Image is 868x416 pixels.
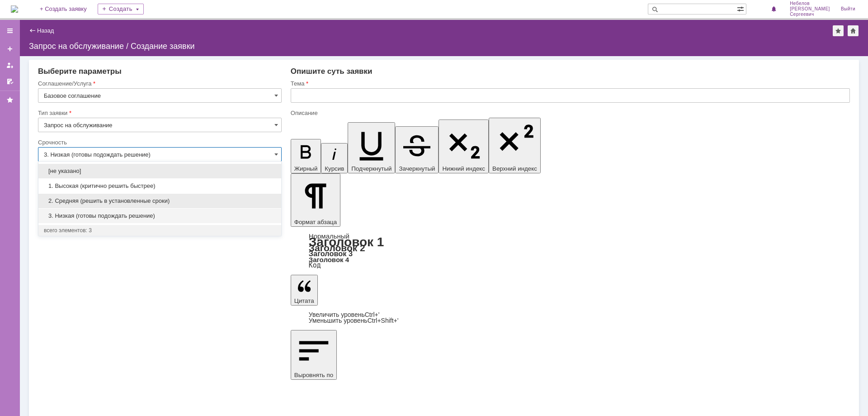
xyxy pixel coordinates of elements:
[309,261,321,269] a: Код
[309,235,384,249] a: Заголовок 1
[365,311,380,318] span: Ctrl+'
[489,118,541,173] button: Верхний индекс
[291,312,850,324] div: Цитата
[309,317,399,324] a: Decrease
[348,122,395,173] button: Подчеркнутый
[790,6,830,12] span: [PERSON_NAME]
[3,42,17,56] a: Создать заявку
[325,165,344,172] span: Курсив
[294,165,318,172] span: Жирный
[44,197,276,205] span: 2. Средняя (решить в установленные сроки)
[321,143,348,173] button: Курсив
[309,311,380,318] a: Increase
[11,5,18,13] img: logo
[309,243,365,253] a: Заголовок 2
[44,167,276,175] span: [не указано]
[98,4,144,14] div: Создать
[37,27,54,34] a: Назад
[291,139,321,173] button: Жирный
[38,139,280,145] div: Срочность
[291,173,340,227] button: Формат абзаца
[44,212,276,220] span: 3. Низкая (готовы подождать решение)
[395,126,439,173] button: Зачеркнутый
[44,182,276,190] span: 1. Высокая (критично решить быстрее)
[29,42,859,51] div: Запрос на обслуживание / Создание заявки
[294,219,337,225] span: Формат абзаца
[291,81,848,86] div: Тема
[351,165,392,172] span: Подчеркнутый
[38,67,122,76] span: Выберите параметры
[291,330,337,380] button: Выровнять по
[368,317,399,324] span: Ctrl+Shift+'
[291,275,318,306] button: Цитата
[399,165,435,172] span: Зачеркнутый
[291,67,373,76] span: Опишите суть заявки
[309,232,349,240] a: Нормальный
[790,1,830,6] span: Небелов
[309,256,349,263] a: Заголовок 4
[38,110,280,116] div: Тип заявки
[291,233,850,268] div: Формат абзаца
[291,110,848,116] div: Описание
[833,25,844,36] div: Добавить в избранное
[737,4,746,13] span: Расширенный поиск
[44,227,276,234] div: всего элементов: 3
[790,12,830,17] span: Сергеевич
[38,81,280,86] div: Соглашение/Услуга
[442,165,485,172] span: Нижний индекс
[11,5,18,13] a: Перейти на домашнюю страницу
[492,165,537,172] span: Верхний индекс
[439,120,489,173] button: Нижний индекс
[309,249,353,258] a: Заголовок 3
[294,372,333,378] span: Выровнять по
[3,74,17,89] a: Мои согласования
[294,297,314,304] span: Цитата
[3,58,17,72] a: Мои заявки
[848,25,859,36] div: Сделать домашней страницей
